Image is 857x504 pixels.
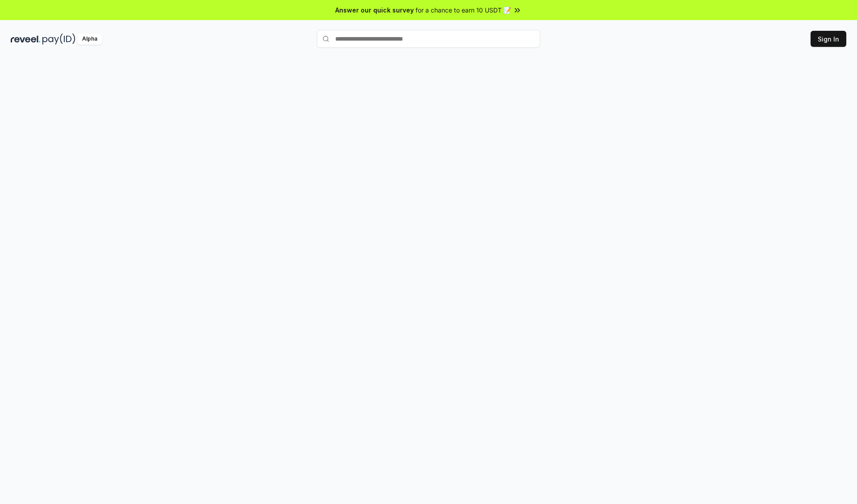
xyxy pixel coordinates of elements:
div: Alpha [77,33,102,45]
button: Sign In [811,31,846,47]
img: reveel_dark [11,33,41,45]
img: pay_id [42,33,75,45]
span: Answer our quick survey [335,5,414,15]
span: for a chance to earn 10 USDT 📝 [416,5,511,15]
